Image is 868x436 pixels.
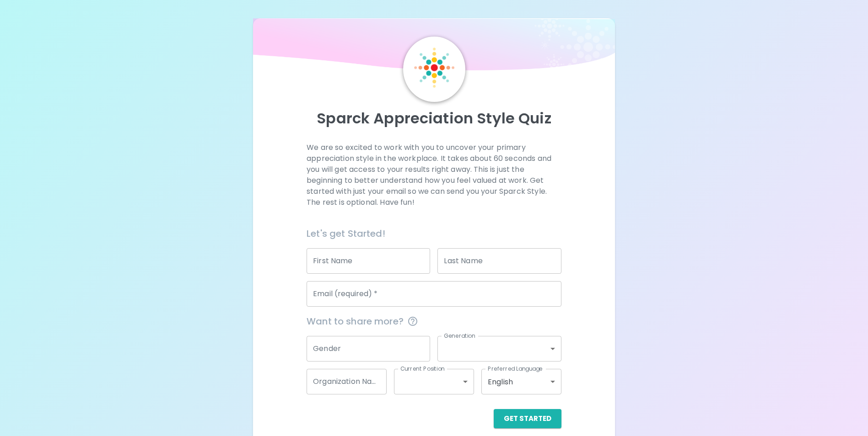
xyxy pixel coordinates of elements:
span: Want to share more? [307,314,561,329]
img: Sparck Logo [414,48,454,88]
button: Get Started [494,409,561,428]
h6: Let's get Started! [307,226,561,241]
p: Sparck Appreciation Style Quiz [264,109,604,128]
label: Preferred Language [488,365,543,372]
label: Current Position [400,365,445,372]
p: We are so excited to work with you to uncover your primary appreciation style in the workplace. I... [307,142,561,208]
svg: This information is completely confidential and only used for aggregated appreciation studies at ... [407,316,418,327]
div: English [481,369,561,394]
label: Generation [444,332,475,340]
img: wave [253,18,615,75]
